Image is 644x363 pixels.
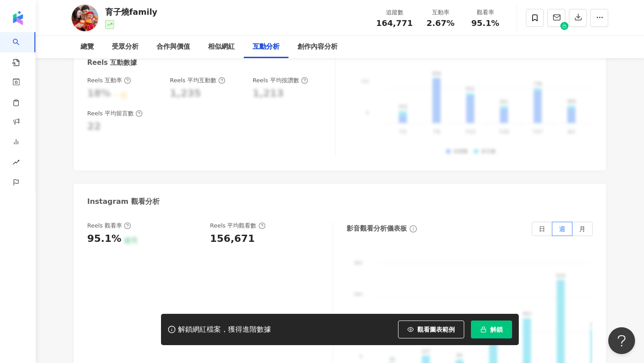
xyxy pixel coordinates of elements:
div: Reels 觀看率 [87,222,131,230]
div: 影音觀看分析儀表板 [347,224,407,233]
span: 週 [559,225,565,232]
button: 觀看圖表範例 [398,321,464,338]
div: 合作與價值 [157,42,190,52]
a: search [13,32,30,67]
span: 觀看圖表範例 [417,326,455,333]
div: 觀看率 [468,8,502,17]
div: Reels 平均互動數 [170,76,225,84]
div: 解鎖網紅檔案，獲得進階數據 [178,325,271,334]
span: 月 [579,225,585,232]
div: Reels 互動數據 [87,58,137,68]
div: Instagram 觀看分析 [87,197,160,207]
span: 164,771 [376,18,413,28]
span: 95.1% [471,19,499,28]
div: 受眾分析 [112,42,139,52]
div: 互動率 [424,8,458,17]
img: KOL Avatar [72,4,98,31]
div: Reels 平均觀看數 [210,222,266,230]
div: Reels 平均按讚數 [253,76,308,84]
div: 95.1% [87,232,121,246]
span: rise [13,153,20,173]
img: logo icon [11,11,25,25]
div: 相似網紅 [208,42,235,52]
div: Reels 平均留言數 [87,110,143,118]
div: 創作內容分析 [297,42,338,52]
div: 互動分析 [253,42,280,52]
div: Reels 互動率 [87,76,131,84]
span: info-circle [408,224,418,234]
div: 156,671 [210,232,255,246]
span: 解鎖 [490,326,503,333]
span: 日 [539,225,545,232]
div: 育子燒family [105,6,157,17]
span: 2.67% [427,19,454,28]
div: 總覽 [80,42,94,52]
div: 追蹤數 [376,8,413,17]
button: 解鎖 [471,321,512,338]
